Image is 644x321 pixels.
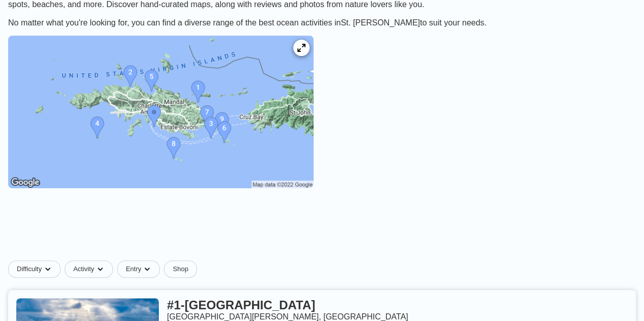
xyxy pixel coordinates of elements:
[96,265,104,273] img: dropdown caret
[126,265,141,273] span: Entry
[65,260,117,278] button: Activitydropdown caret
[73,265,94,273] span: Activity
[44,265,52,273] img: dropdown caret
[75,207,569,252] iframe: Advertisement
[8,36,314,188] img: St. Thomas dive site map
[8,260,65,278] button: Difficultydropdown caret
[117,260,164,278] button: Entrydropdown caret
[164,260,197,278] a: Shop
[17,265,42,273] span: Difficulty
[143,265,151,273] img: dropdown caret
